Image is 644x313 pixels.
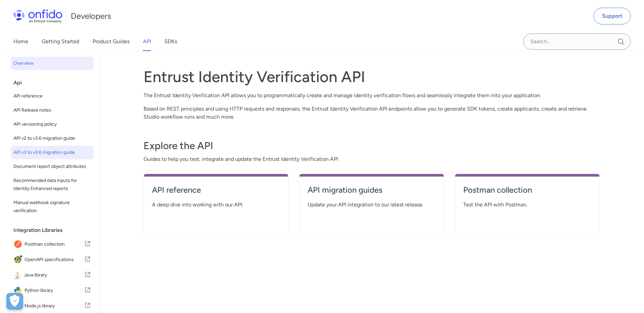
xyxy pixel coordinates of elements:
[13,9,62,23] img: Onfido Logo
[11,89,94,103] a: API reference
[144,139,600,152] h3: Explore the API
[308,185,436,195] h4: API migration guides
[11,104,94,117] a: API Release notes
[11,252,94,267] a: IconOpenAPI specificationsOpenAPI specifications
[13,240,24,249] img: IconPostman collection
[13,106,91,114] span: API Release notes
[11,174,94,195] a: Recommended data inputs for Identity Enhanced reports
[24,286,84,295] span: Python library
[42,32,79,51] a: Getting Started
[24,301,84,311] span: Node.js library
[594,8,631,24] a: Support
[13,59,91,67] span: Overview
[11,237,94,252] a: IconPostman collectionPostman collection
[144,105,600,121] p: Based on REST principles and using HTTP requests and responses, the Entrust Identity Verification...
[164,32,177,51] a: SDKs
[13,224,96,237] div: Integration Libraries
[144,67,600,86] h1: Entrust Identity Verification API
[152,185,280,195] h4: API reference
[11,283,94,298] a: IconPython libraryPython library
[24,240,84,249] span: Postman collection
[93,32,129,51] a: Product Guides
[11,268,94,283] a: IconJava libraryJava library
[523,34,631,50] input: Onfido search input field
[11,118,94,131] a: API versioning policy
[6,293,23,310] div: Cookie Preferences
[152,185,280,201] a: API reference
[463,201,591,209] span: Test the API with Postman.
[143,32,151,51] a: API
[13,199,91,215] span: Manual webhook signature verification
[463,185,591,195] h4: Postman collection
[13,270,24,280] img: IconJava library
[152,201,280,209] span: A deep dive into working with our API.
[144,155,600,163] span: Guides to help you test, integrate and update the Entrust Identity Verification API
[11,196,94,217] a: Manual webhook signature verification
[24,270,84,280] span: Java library
[144,91,600,100] p: The Entrust Identity Verification API allows you to programmatically create and manage identity v...
[13,134,91,142] span: API v2 to v3.6 migration guide
[6,293,23,310] button: Open Preferences
[24,255,84,264] span: OpenAPI specifications
[13,76,96,89] div: Api
[13,92,91,100] span: API reference
[13,255,24,264] img: IconOpenAPI specifications
[308,201,436,209] span: Update your API integration to our latest release.
[11,57,94,70] a: Overview
[463,185,591,201] a: Postman collection
[11,160,94,173] a: Document report object attributes
[11,146,94,159] a: API v3 to v3.6 migration guide
[13,177,91,193] span: Recommended data inputs for Identity Enhanced reports
[308,185,436,201] a: API migration guides
[11,132,94,145] a: API v2 to v3.6 migration guide
[13,163,91,171] span: Document report object attributes
[13,32,28,51] a: Home
[13,148,91,156] span: API v3 to v3.6 migration guide
[71,11,111,21] h1: Developers
[13,286,24,295] img: IconPython library
[13,120,91,128] span: API versioning policy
